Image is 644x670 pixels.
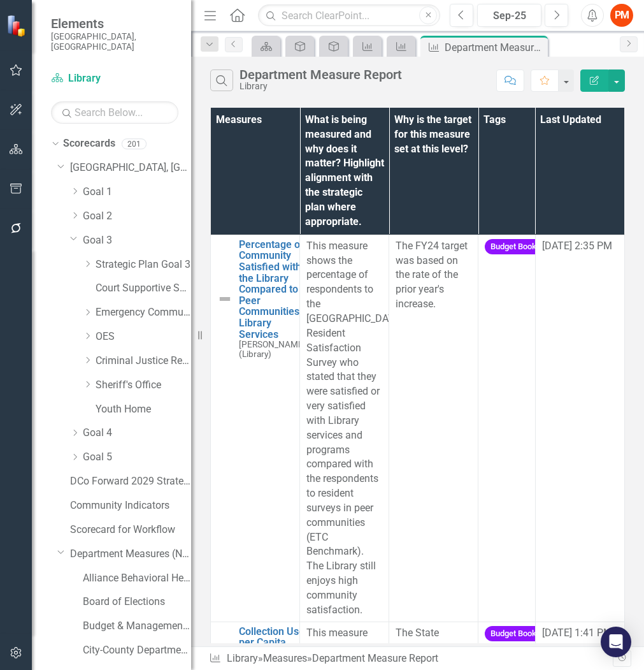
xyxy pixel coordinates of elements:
[83,595,191,609] a: Board of Elections
[70,523,191,537] a: Scorecard for Workflow
[96,402,191,417] a: Youth Home
[211,235,300,622] td: Double-Click to Edit Right Click for Context Menu
[610,4,633,27] button: PM
[485,626,542,642] span: Budget Book
[96,305,191,320] a: Emergency Communications/911
[83,426,191,441] a: Goal 4
[96,354,191,368] a: Criminal Justice Resource Center
[477,4,541,27] button: Sep-25
[83,185,191,200] a: Goal 1
[51,71,178,86] a: Library
[240,82,402,91] div: Library
[70,547,191,562] a: Department Measures (New)
[258,4,440,27] input: Search ClearPoint...
[83,571,191,586] a: Alliance Behavioral Health
[217,639,233,655] img: Not Defined
[83,643,191,658] a: City-County Departments
[70,161,191,175] a: [GEOGRAPHIC_DATA], [GEOGRAPHIC_DATA]
[217,291,233,307] img: Not Defined
[51,16,178,31] span: Elements
[263,652,307,664] a: Measures
[239,340,306,359] small: [PERSON_NAME] (Library)
[51,101,178,124] input: Search Below...
[396,240,468,310] span: The FY24 target was based on the rate of the prior year's increase.
[83,450,191,465] a: Goal 5
[306,240,439,616] span: This measure shows the percentage of respondents to the [GEOGRAPHIC_DATA]/County Resident Satisfa...
[83,209,191,224] a: Goal 2
[389,235,478,622] td: Double-Click to Edit
[445,40,545,55] div: Department Measure Report
[96,258,191,272] a: Strategic Plan Goal 3
[6,15,29,37] img: ClearPoint Strategy
[96,330,191,344] a: OES
[227,652,258,664] a: Library
[239,239,306,340] a: Percentage of Community Satisfied with the Library Compared to Peer Communities Library Services
[70,474,191,489] a: DCo Forward 2029 Strategic Plan
[51,31,178,52] small: [GEOGRAPHIC_DATA], [GEOGRAPHIC_DATA]
[83,233,191,248] a: Goal 3
[482,8,537,24] div: Sep-25
[83,619,191,634] a: Budget & Management Services
[239,626,306,648] a: Collection Use per Capita
[542,626,618,641] div: [DATE] 1:41 PM
[96,281,191,296] a: Court Supportive Services
[601,627,631,657] div: Open Intercom Messenger
[209,652,613,666] div: » »
[96,378,191,393] a: Sheriff's Office
[485,239,542,255] span: Budget Book
[70,499,191,513] a: Community Indicators
[478,235,536,622] td: Double-Click to Edit
[300,235,389,622] td: Double-Click to Edit
[240,68,402,82] div: Department Measure Report
[542,239,618,254] div: [DATE] 2:35 PM
[312,652,438,664] div: Department Measure Report
[122,138,147,149] div: 201
[63,136,115,151] a: Scorecards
